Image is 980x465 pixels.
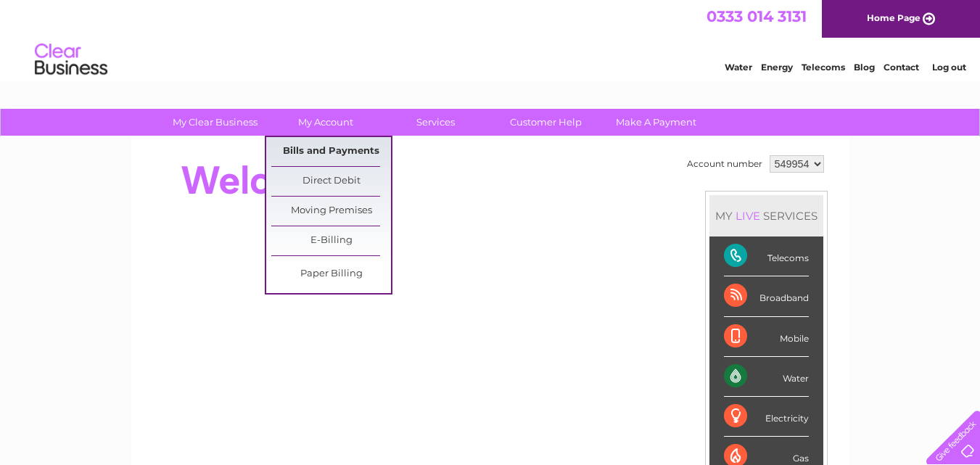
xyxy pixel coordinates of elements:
div: Clear Business is a trading name of Verastar Limited (registered in [GEOGRAPHIC_DATA] No. 3667643... [148,8,833,70]
a: Customer Help [486,109,606,136]
a: Energy [761,62,793,73]
a: Services [376,109,495,136]
div: Broadband [724,276,809,316]
a: 0333 014 3131 [707,7,807,25]
div: Water [724,357,809,397]
a: Moving Premises [271,197,391,226]
div: Mobile [724,317,809,357]
td: Account number [683,152,766,176]
a: My Account [265,109,385,136]
a: Make A Payment [596,109,716,136]
a: My Clear Business [155,109,275,136]
div: LIVE [733,209,763,223]
a: Direct Debit [271,167,391,196]
div: Electricity [724,397,809,437]
a: E-Billing [271,226,391,255]
a: Telecoms [802,62,845,73]
img: logo.png [34,38,108,82]
a: Log out [932,62,966,73]
div: MY SERVICES [709,195,823,236]
a: Bills and Payments [271,137,391,166]
a: Blog [854,62,875,73]
a: Water [725,62,752,73]
a: Paper Billing [271,260,391,289]
div: Telecoms [724,236,809,276]
a: Contact [884,62,919,73]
